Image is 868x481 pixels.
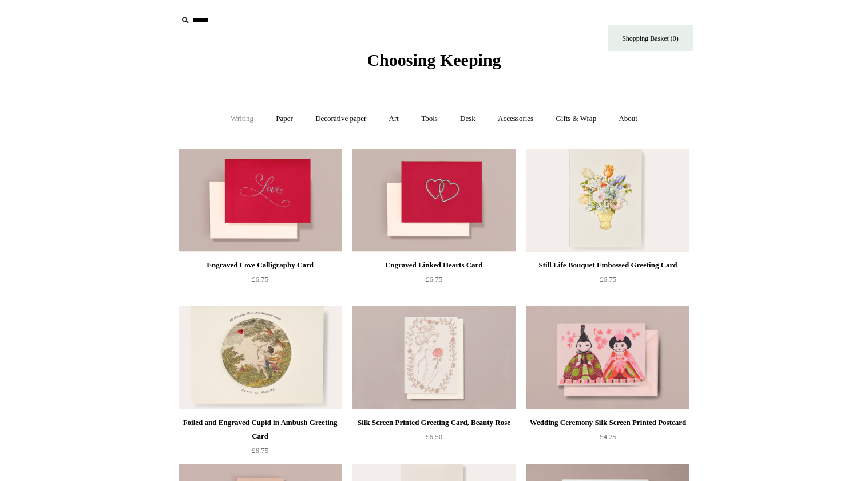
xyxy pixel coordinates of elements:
[265,104,303,134] a: Paper
[379,104,409,134] a: Art
[526,149,689,252] a: Still Life Bouquet Embossed Greeting Card Still Life Bouquet Embossed Greeting Card
[367,60,501,68] a: Choosing Keeping
[608,25,693,51] a: Shopping Basket (0)
[220,104,264,134] a: Writing
[529,258,686,272] div: Still Life Bouquet Embossed Greeting Card
[600,275,616,283] span: £6.75
[355,416,512,429] div: Silk Screen Printed Greeting Card, Beauty Rose
[352,149,515,252] a: Engraved Linked Hearts Card Engraved Linked Hearts Card
[426,275,442,283] span: £6.75
[179,306,342,409] a: Foiled and Engraved Cupid in Ambush Greeting Card Foiled and Engraved Cupid in Ambush Greeting Card
[352,306,515,409] img: Silk Screen Printed Greeting Card, Beauty Rose
[367,50,501,69] span: Choosing Keeping
[411,104,448,134] a: Tools
[305,104,376,134] a: Decorative paper
[450,104,486,134] a: Desk
[487,104,544,134] a: Accessories
[526,258,689,305] a: Still Life Bouquet Embossed Greeting Card £6.75
[252,446,268,455] span: £6.75
[545,104,607,134] a: Gifts & Wrap
[352,416,515,463] a: Silk Screen Printed Greeting Card, Beauty Rose £6.50
[179,416,342,463] a: Foiled and Engraved Cupid in Ambush Greeting Card £6.75
[526,416,689,463] a: Wedding Ceremony Silk Screen Printed Postcard £4.25
[529,416,686,429] div: Wedding Ceremony Silk Screen Printed Postcard
[252,275,268,283] span: £6.75
[608,104,648,134] a: About
[526,306,689,409] a: Wedding Ceremony Silk Screen Printed Postcard Wedding Ceremony Silk Screen Printed Postcard
[355,258,512,272] div: Engraved Linked Hearts Card
[352,258,515,305] a: Engraved Linked Hearts Card £6.75
[182,258,339,272] div: Engraved Love Calligraphy Card
[352,149,515,252] img: Engraved Linked Hearts Card
[179,149,342,252] a: Engraved Love Calligraphy Card Engraved Love Calligraphy Card
[526,306,689,409] img: Wedding Ceremony Silk Screen Printed Postcard
[426,432,442,441] span: £6.50
[182,416,339,443] div: Foiled and Engraved Cupid in Ambush Greeting Card
[179,149,342,252] img: Engraved Love Calligraphy Card
[179,258,342,305] a: Engraved Love Calligraphy Card £6.75
[526,149,689,252] img: Still Life Bouquet Embossed Greeting Card
[179,306,342,409] img: Foiled and Engraved Cupid in Ambush Greeting Card
[600,432,616,441] span: £4.25
[352,306,515,409] a: Silk Screen Printed Greeting Card, Beauty Rose Silk Screen Printed Greeting Card, Beauty Rose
